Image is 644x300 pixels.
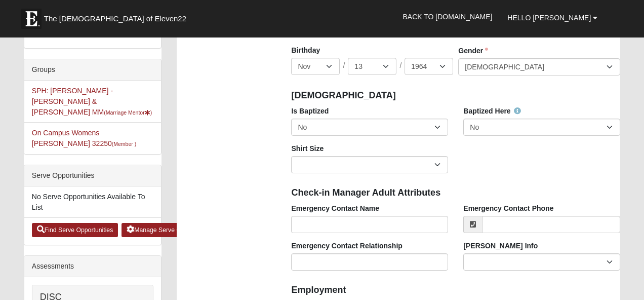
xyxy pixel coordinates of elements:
[24,186,161,218] li: No Serve Opportunities Available To List
[458,46,488,56] label: Gender
[21,9,42,29] img: Eleven22 logo
[291,45,320,55] label: Birthday
[104,109,152,116] small: (Marriage Mentor )
[44,14,186,24] span: The [DEMOGRAPHIC_DATA] of Eleven22
[463,203,553,213] label: Emergency Contact Phone
[32,87,152,116] a: SPH: [PERSON_NAME] - [PERSON_NAME] & [PERSON_NAME] MM(Marriage Mentor)
[291,203,379,213] label: Emergency Contact Name
[32,129,136,147] a: On Campus Womens [PERSON_NAME] 32250(Member )
[500,5,605,30] a: Hello [PERSON_NAME]
[291,143,324,154] label: Shirt Size
[395,4,500,29] a: Back to [DOMAIN_NAME]
[507,14,591,22] span: Hello [PERSON_NAME]
[291,90,620,101] h4: [DEMOGRAPHIC_DATA]
[399,60,401,71] span: /
[343,60,345,71] span: /
[32,223,118,237] a: Find Serve Opportunities
[291,106,329,116] label: Is Baptized
[24,59,161,81] div: Groups
[24,165,161,186] div: Serve Opportunities
[463,241,538,251] label: [PERSON_NAME] Info
[291,241,402,251] label: Emergency Contact Relationship
[291,188,620,199] h4: Check-in Manager Adult Attributes
[122,223,218,237] a: Manage Serve Opportunities
[112,141,136,147] small: (Member )
[16,4,219,29] a: The [DEMOGRAPHIC_DATA] of Eleven22
[24,256,161,277] div: Assessments
[291,285,620,296] h4: Employment
[463,106,520,116] label: Baptized Here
